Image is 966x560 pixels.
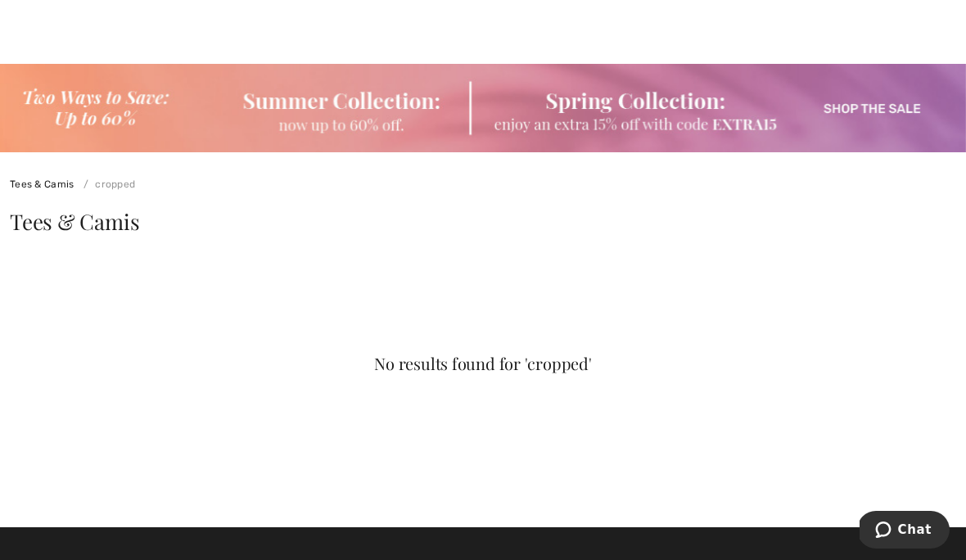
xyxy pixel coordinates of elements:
[10,178,74,190] a: Tees & Camis
[860,511,950,552] iframe: Opens a widget where you can chat to one of our agents
[10,207,139,236] span: Tees & Camis
[77,178,135,190] a: cropped
[48,355,918,372] div: No results found for 'cropped'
